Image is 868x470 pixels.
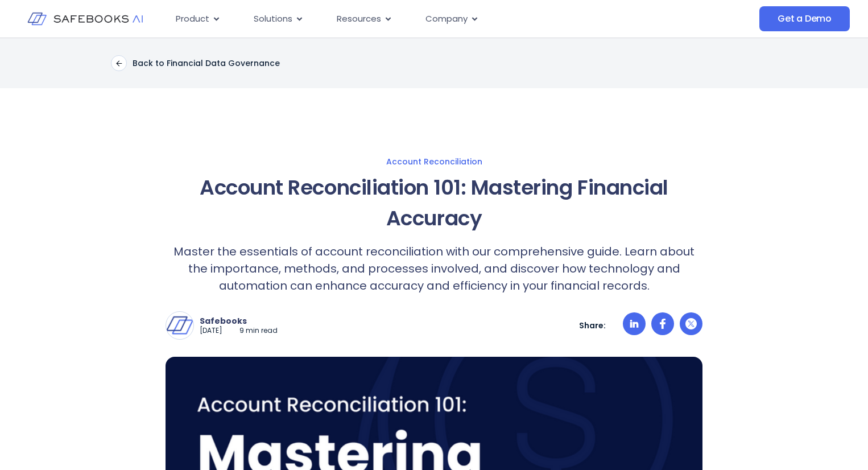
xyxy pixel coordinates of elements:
p: 9 min read [239,326,278,336]
img: Safebooks [166,312,193,339]
p: Master the essentials of account reconciliation with our comprehensive guide. Learn about the imp... [166,243,702,294]
p: [DATE] [200,326,222,336]
span: Get a Demo [778,13,832,24]
h1: Account Reconciliation 101: Mastering Financial Accuracy [166,172,702,234]
span: Company [425,13,468,26]
a: Back to Financial Data Governance [111,55,280,71]
span: Resources [337,13,381,26]
span: Solutions [254,13,292,26]
nav: Menu [167,8,660,30]
div: Menu Toggle [167,8,660,30]
a: Account Reconciliation [54,156,814,167]
p: Share: [579,320,606,331]
p: Safebooks [200,316,278,326]
p: Back to Financial Data Governance [133,58,280,68]
span: Product [176,13,209,26]
a: Get a Demo [759,6,850,31]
